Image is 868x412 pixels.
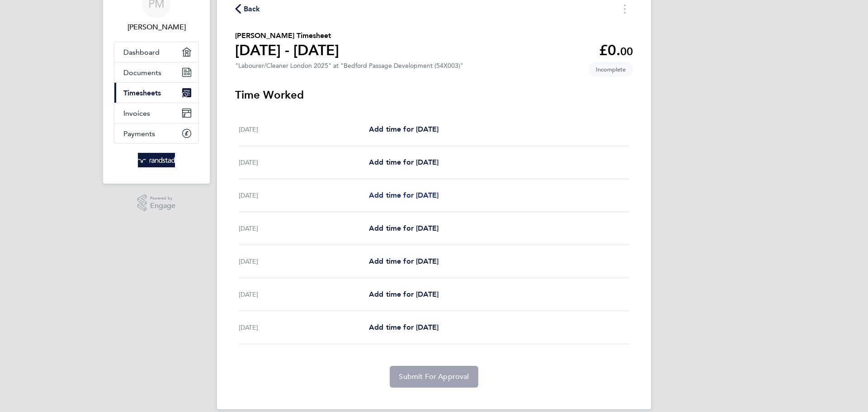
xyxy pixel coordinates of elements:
span: Add time for [DATE] [369,125,439,133]
span: Back [244,4,260,14]
div: [DATE] [239,190,369,201]
app-decimal: £0. [599,42,633,59]
span: Add time for [DATE] [369,224,439,232]
span: Payments [123,129,155,138]
button: Timesheets Menu [617,2,633,16]
span: Add time for [DATE] [369,290,439,298]
a: Documents [114,62,198,82]
button: Back [235,3,260,14]
a: Add time for [DATE] [369,256,439,267]
h2: [PERSON_NAME] Timesheet [235,30,339,41]
a: Add time for [DATE] [369,322,439,333]
span: Add time for [DATE] [369,191,439,199]
div: [DATE] [239,322,369,333]
a: Add time for [DATE] [369,223,439,234]
span: 00 [620,45,633,58]
span: Documents [123,68,161,77]
div: [DATE] [239,124,369,135]
span: Add time for [DATE] [369,323,439,331]
span: Invoices [123,109,150,118]
a: Dashboard [114,42,198,62]
span: Dashboard [123,48,160,57]
span: Powered by [150,194,175,202]
a: Powered byEngage [137,194,176,212]
a: Timesheets [114,83,198,103]
img: randstad-logo-retina.png [138,153,175,167]
div: [DATE] [239,289,369,300]
span: Patrick Madu [114,22,199,33]
a: Payments [114,123,198,143]
a: Go to home page [114,153,199,167]
div: [DATE] [239,157,369,168]
div: [DATE] [239,223,369,234]
span: Engage [150,202,175,210]
h1: [DATE] - [DATE] [235,41,339,59]
a: Invoices [114,103,198,123]
span: Add time for [DATE] [369,257,439,265]
span: This timesheet is Incomplete. [589,62,633,77]
div: "Labourer/Cleaner London 2025" at "Bedford Passage Development (54X003)" [235,62,463,70]
a: Add time for [DATE] [369,157,439,168]
a: Add time for [DATE] [369,190,439,201]
div: [DATE] [239,256,369,267]
span: Timesheets [123,89,161,97]
a: Add time for [DATE] [369,124,439,135]
h3: Time Worked [235,88,633,102]
a: Add time for [DATE] [369,289,439,300]
span: Add time for [DATE] [369,158,439,166]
